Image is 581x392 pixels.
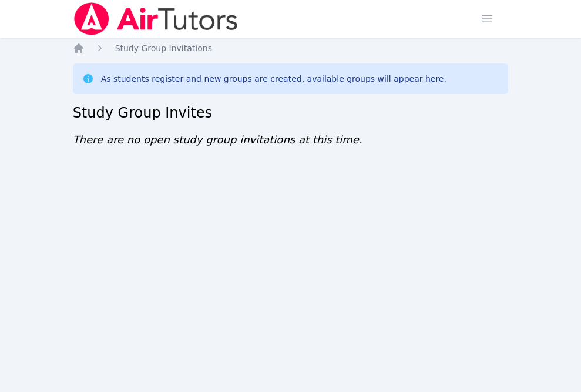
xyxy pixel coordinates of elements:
[115,42,212,54] a: Study Group Invitations
[73,133,362,146] span: There are no open study group invitations at this time.
[73,103,509,122] h2: Study Group Invites
[101,73,446,85] div: As students register and new groups are created, available groups will appear here.
[73,2,239,35] img: Air Tutors
[73,42,509,54] nav: Breadcrumb
[115,43,212,53] span: Study Group Invitations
